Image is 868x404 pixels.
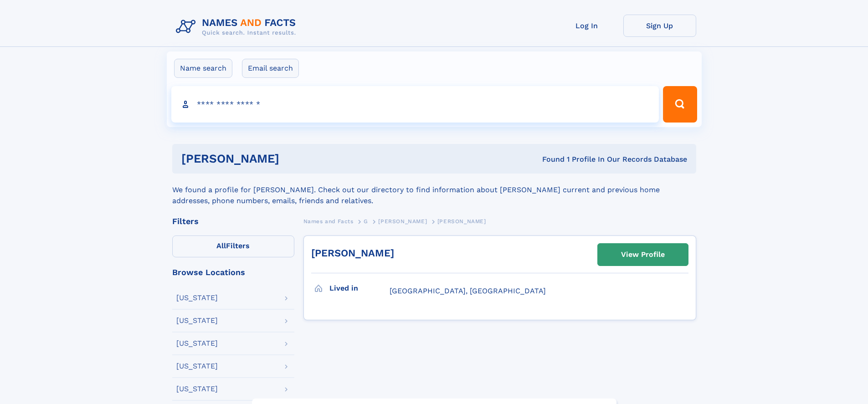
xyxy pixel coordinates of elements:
[176,363,218,370] div: [US_STATE]
[378,215,427,227] a: [PERSON_NAME]
[171,86,659,123] input: search input
[174,59,232,78] label: Name search
[216,241,226,250] span: All
[172,217,294,225] div: Filters
[598,244,688,266] a: View Profile
[303,215,354,227] a: Names and Facts
[172,15,303,39] img: Logo Names and Facts
[181,153,411,164] h1: [PERSON_NAME]
[172,268,294,276] div: Browse Locations
[172,174,696,206] div: We found a profile for [PERSON_NAME]. Check out our directory to find information about [PERSON_N...
[176,385,218,393] div: [US_STATE]
[390,286,546,295] span: [GEOGRAPHIC_DATA], [GEOGRAPHIC_DATA]
[329,281,390,296] h3: Lived in
[378,218,427,225] span: [PERSON_NAME]
[176,317,218,324] div: [US_STATE]
[242,59,299,78] label: Email search
[550,15,623,37] a: Log In
[621,244,665,265] div: View Profile
[176,294,218,302] div: [US_STATE]
[176,340,218,347] div: [US_STATE]
[364,215,368,227] a: G
[172,235,294,257] label: Filters
[623,15,696,37] a: Sign Up
[663,86,697,123] button: Search Button
[311,247,394,259] a: [PERSON_NAME]
[411,154,687,164] div: Found 1 Profile In Our Records Database
[437,218,486,225] span: [PERSON_NAME]
[364,218,368,225] span: G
